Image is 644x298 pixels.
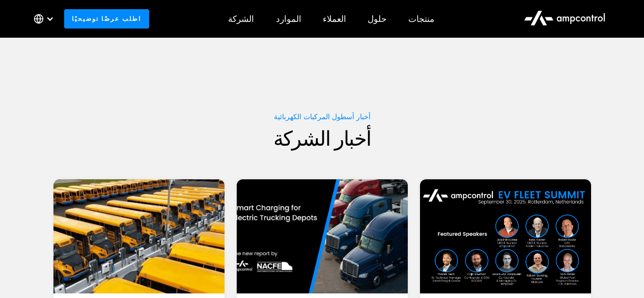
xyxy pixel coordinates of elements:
[368,13,387,24] div: حلول
[408,13,434,24] div: منتجات
[323,13,346,24] div: العملاء
[276,13,301,24] div: الموارد
[64,9,149,28] a: اطلب عرضًا توضيحيًا
[228,13,254,24] div: الشركة
[273,126,371,151] h1: أخبار الشركة
[274,111,371,122] div: أخبار أسطول المركبات الكهربائية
